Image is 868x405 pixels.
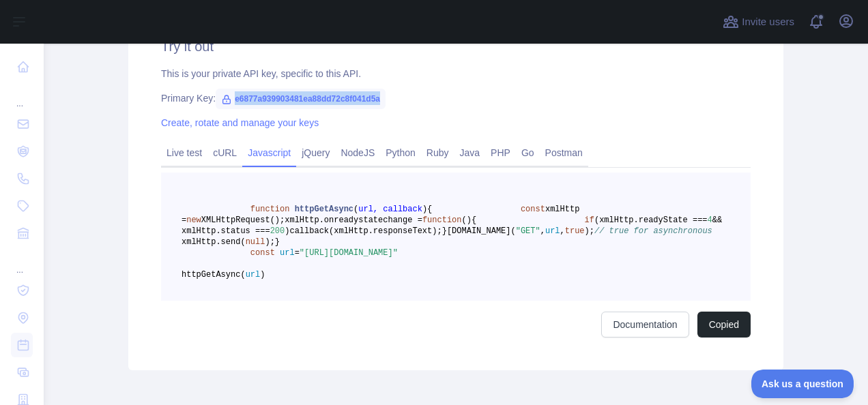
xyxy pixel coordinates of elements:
a: jQuery [296,142,335,164]
span: e6877a939903481ea88dd72c8f041d5a [216,89,386,109]
span: function [250,205,290,214]
span: { [472,215,476,225]
span: ) [467,215,472,225]
span: [DOMAIN_NAME]( [447,226,516,236]
span: "GET" [516,226,540,236]
span: "[URL][DOMAIN_NAME]" [300,248,398,258]
a: Postman [540,142,588,164]
div: This is your private API key, specific to this API. [161,67,751,80]
iframe: Toggle Customer Support [751,370,854,398]
a: Java [454,142,486,164]
span: ); [265,237,274,247]
span: function [422,215,462,225]
a: NodeJS [335,142,380,164]
a: Python [380,142,421,164]
span: httpGetAsync( [182,270,246,280]
span: , [540,226,545,236]
span: // true for asynchronous [594,226,712,236]
span: if [585,215,594,225]
h2: Try it out [161,37,751,56]
span: XMLHttpRequest(); [201,215,285,225]
span: ) [285,226,289,236]
span: ( [353,205,358,214]
span: xmlHttp.onreadystatechange = [285,215,422,225]
a: Ruby [421,142,454,164]
span: const [250,248,275,258]
span: (xmlHttp.readyState === [594,215,708,225]
span: xmlHttp.send( [182,237,246,247]
span: new [186,215,201,225]
span: , [560,226,565,236]
span: ) [260,270,265,280]
span: { [427,205,432,214]
button: Copied [697,312,751,337]
a: Live test [161,142,207,164]
span: Invite users [742,14,794,30]
span: ); [585,226,594,236]
a: cURL [207,142,242,164]
button: Invite users [720,11,797,33]
span: url [246,270,261,280]
span: true [565,226,585,236]
div: Primary Key: [161,91,751,105]
span: 200 [270,226,285,236]
a: Javascript [242,142,296,164]
span: url [280,248,295,258]
span: } [442,226,447,236]
a: Go [516,142,540,164]
div: ... [11,82,33,109]
div: ... [11,248,33,275]
a: Create, rotate and manage your keys [161,117,319,128]
span: = [295,248,300,258]
span: ( [461,215,466,225]
span: } [275,237,280,247]
a: PHP [485,142,516,164]
span: httpGetAsync [295,205,353,214]
span: const [521,205,545,214]
span: null [246,237,265,247]
span: url [545,226,560,236]
span: url, callback [358,205,422,214]
span: 4 [708,215,712,225]
span: callback(xmlHttp.responseText); [289,226,442,236]
span: ) [422,205,427,214]
a: Documentation [601,312,689,337]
